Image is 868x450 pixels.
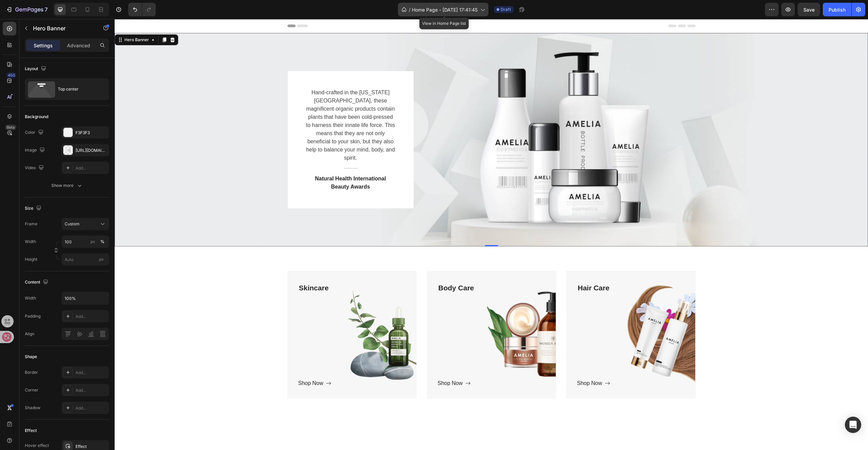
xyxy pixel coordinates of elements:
div: Content [25,278,50,287]
div: Shadow [25,405,40,411]
a: Shop Now [184,360,217,368]
div: Shape [25,354,37,360]
div: Add... [76,370,107,376]
button: % [89,238,97,246]
div: Shop Now [323,360,348,368]
span: Home Page - [DATE] 17:41:45 [412,6,478,13]
div: Background [25,114,48,120]
label: Width [25,239,36,245]
div: Publish [829,6,846,13]
div: Width [25,295,36,301]
div: px [90,239,95,245]
div: Align [25,331,34,337]
button: 7 [3,3,51,16]
p: Body Care [324,263,430,274]
div: Hover effect [25,443,49,449]
p: Hair Care [463,263,569,274]
a: Shop Now [463,360,496,368]
div: Add... [76,405,107,411]
div: Add... [76,387,107,393]
button: Publish [823,3,851,16]
div: Top center [58,81,99,97]
p: Skincare [184,263,290,274]
div: Hero Banner [9,18,36,24]
div: Shop Now [463,360,488,368]
span: px [99,257,104,262]
p: Settings [34,42,53,49]
input: Auto [62,292,109,304]
button: Show more [25,179,109,192]
div: Show more [51,182,83,189]
button: Custom [62,218,109,230]
span: Custom [65,221,80,227]
div: Image [25,146,46,155]
div: Open Intercom Messenger [845,417,861,433]
p: 7 [45,5,48,14]
div: Undo/Redo [128,3,156,16]
div: Corner [25,387,38,393]
iframe: Design area [115,19,868,450]
button: Save [798,3,820,16]
input: px [62,253,109,266]
span: / [409,6,411,13]
label: Frame [25,221,37,227]
p: Hand-crafted in the [US_STATE][GEOGRAPHIC_DATA], these magnificent organic products contain plant... [191,69,281,143]
p: Hero Banner [33,24,91,32]
label: Height [25,256,37,262]
div: Add... [76,165,107,171]
div: Border [25,369,38,375]
div: Effect [76,444,107,450]
div: Shop Now [184,360,209,368]
div: Video [25,163,45,173]
a: Shop Now [323,360,356,368]
div: Effect [25,428,37,434]
span: Draft [501,6,511,13]
span: Save [803,7,815,13]
p: Natural Health International Beauty Awards [191,156,281,172]
div: Layout [25,64,48,74]
div: Color [25,128,45,137]
div: F3F3F3 [76,130,107,136]
p: Advanced [67,42,90,49]
div: % [100,239,104,245]
input: px% [62,236,109,248]
div: 450 [6,73,16,78]
div: Padding [25,313,40,319]
div: [URL][DOMAIN_NAME] [76,147,107,154]
div: Beta [5,125,16,130]
button: px [98,238,106,246]
div: Size [25,204,43,213]
div: Add... [76,314,107,320]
